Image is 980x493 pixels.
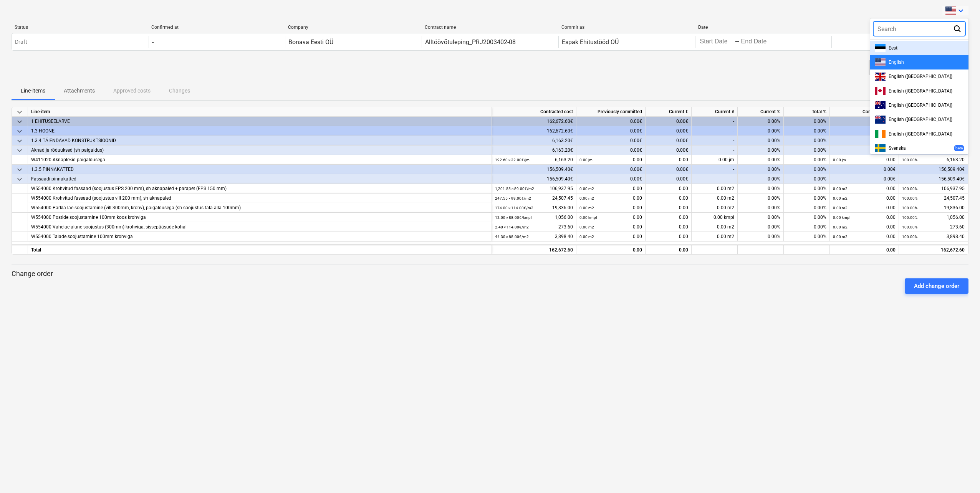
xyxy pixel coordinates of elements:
[889,146,906,151] span: Svenska
[955,146,963,151] p: beta
[889,45,899,51] span: Eesti
[889,117,952,122] span: English ([GEOGRAPHIC_DATA])
[889,60,904,65] span: English
[889,103,952,108] span: English ([GEOGRAPHIC_DATA])
[889,88,952,94] span: English ([GEOGRAPHIC_DATA])
[889,131,952,137] span: English ([GEOGRAPHIC_DATA])
[889,74,952,79] span: English ([GEOGRAPHIC_DATA])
